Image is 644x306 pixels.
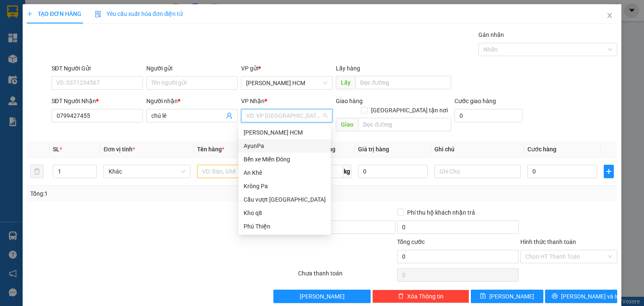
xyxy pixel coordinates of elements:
[244,182,326,191] div: Krông Pa
[104,146,135,153] span: Đơn vị tính
[239,179,331,193] div: Krông Pa
[197,146,224,153] span: Tên hàng
[30,189,249,198] div: Tổng: 1
[239,206,331,220] div: Kho q8
[358,146,389,153] span: Giá trị hàng
[604,168,613,175] span: plus
[75,23,106,29] span: [DATE] 07:45
[244,208,326,218] div: Kho q8
[297,269,396,283] div: Chưa thanh toán
[109,165,185,178] span: Khác
[95,11,101,18] img: icon
[239,220,331,233] div: Phú Thiện
[480,293,486,300] span: save
[606,12,613,19] span: close
[244,222,326,231] div: Phú Thiện
[336,65,360,72] span: Lấy hàng
[336,76,355,89] span: Lấy
[244,141,326,150] div: AyunPa
[27,10,81,17] span: TẠO ĐƠN HÀNG
[244,155,326,164] div: Bến xe Miền Đông
[239,139,331,153] div: AyunPa
[27,11,33,17] span: plus
[241,64,332,73] div: VP gửi
[239,126,331,139] div: Trần Phú HCM
[561,292,620,301] span: [PERSON_NAME] và In
[398,293,404,300] span: delete
[407,292,444,301] span: Xóa Thông tin
[397,239,425,245] span: Tổng cước
[30,165,44,178] button: delete
[244,168,326,177] div: An Khê
[239,153,331,166] div: Bến xe Miền Đông
[478,31,504,38] label: Gán nhãn
[226,112,233,119] span: user-add
[197,165,283,178] input: VD: Bàn, Ghế
[75,32,91,42] span: Gửi:
[21,6,56,18] b: Cô Hai
[244,195,326,204] div: Cầu vượt [GEOGRAPHIC_DATA]
[552,293,558,300] span: printer
[372,290,469,303] button: deleteXóa Thông tin
[239,166,331,179] div: An Khê
[368,106,451,115] span: [GEOGRAPHIC_DATA] tận nơi
[239,193,331,206] div: Cầu vượt Bình Phước
[343,165,351,178] span: kg
[489,292,534,301] span: [PERSON_NAME]
[358,118,451,131] input: Dọc đường
[53,146,60,153] span: SL
[95,10,183,17] span: Yêu cầu xuất hóa đơn điện tử
[146,96,238,106] div: Người nhận
[454,98,496,104] label: Cước giao hàng
[545,290,618,303] button: printer[PERSON_NAME] và In
[471,290,543,303] button: save[PERSON_NAME]
[246,77,327,89] span: Trần Phú HCM
[146,64,238,73] div: Người gửi
[434,165,521,178] input: Ghi Chú
[244,128,326,137] div: [PERSON_NAME] HCM
[336,118,358,131] span: Giao
[431,141,524,158] th: Ghi chú
[4,26,46,39] h2: EKRFQ21F
[300,292,345,301] span: [PERSON_NAME]
[404,208,478,217] span: Phí thu hộ khách nhận trả
[52,64,143,73] div: SĐT Người Gửi
[336,98,363,104] span: Giao hàng
[75,58,107,73] span: TXOP
[52,96,143,106] div: SĐT Người Nhận
[598,4,621,28] button: Close
[520,239,576,245] label: Hình thức thanh toán
[527,146,556,153] span: Cước hàng
[454,109,522,122] input: Cước giao hàng
[241,98,265,104] span: VP Nhận
[273,290,370,303] button: [PERSON_NAME]
[355,76,451,89] input: Dọc đường
[75,46,164,56] span: [PERSON_NAME] HCM
[604,165,614,178] button: plus
[358,165,428,178] input: 0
